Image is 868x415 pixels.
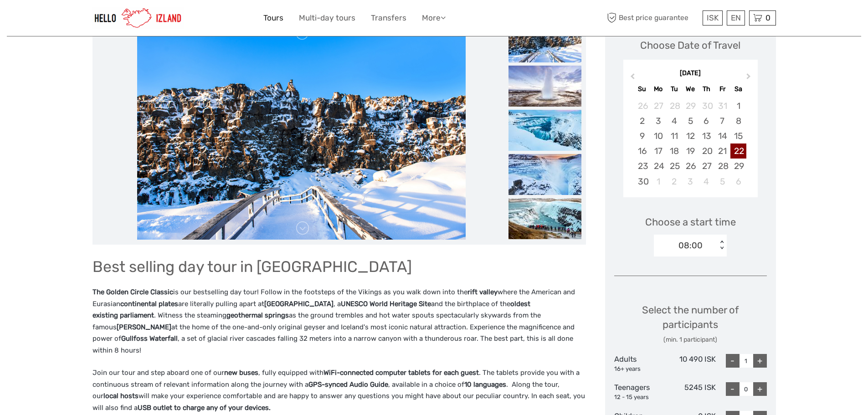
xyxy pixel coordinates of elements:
strong: [PERSON_NAME] [117,323,171,331]
div: Choose Monday, October 27th, 2025 [650,98,666,113]
div: < > [718,241,726,250]
img: 1270-cead85dc-23af-4572-be81-b346f9cd5751_logo_small.jpg [92,7,184,29]
strong: Gullfoss Waterfall [121,334,178,343]
h1: Best selling day tour in [GEOGRAPHIC_DATA] [92,257,586,276]
div: 5245 ISK [665,382,716,401]
div: (min. 1 participant) [614,335,767,344]
div: Choose Tuesday, November 4th, 2025 [666,113,682,128]
strong: USB outlet to charge any of your devices. [138,404,271,412]
strong: geothermal springs [226,311,289,319]
div: Fr [714,83,730,95]
div: Choose Sunday, November 23rd, 2025 [634,159,650,174]
strong: [GEOGRAPHIC_DATA] [264,300,334,308]
div: Choose Wednesday, October 29th, 2025 [682,98,698,113]
div: 16+ years [614,365,665,374]
span: 0 [764,13,772,22]
div: - [726,382,740,396]
strong: 10 languages [464,380,506,389]
img: b95fbf40f6eb48b1835bd6e9f9e4a15b_slider_thumbnail.jpg [508,198,581,239]
div: Choose Tuesday, December 2nd, 2025 [666,174,682,189]
div: Choose Sunday, November 2nd, 2025 [634,113,650,128]
div: Choose Monday, November 3rd, 2025 [650,113,666,128]
div: Choose Saturday, November 22nd, 2025 [730,143,746,159]
div: Choose Tuesday, November 11th, 2025 [666,128,682,143]
div: We [682,83,698,95]
div: Choose Friday, December 5th, 2025 [714,174,730,189]
div: Choose Monday, December 1st, 2025 [650,174,666,189]
a: More [422,11,446,25]
div: + [753,354,767,368]
div: Choose Wednesday, December 3rd, 2025 [682,174,698,189]
div: Choose Wednesday, November 5th, 2025 [682,113,698,128]
button: Previous Month [624,71,639,86]
div: 08:00 [678,240,703,251]
div: Choose Friday, October 31st, 2025 [714,98,730,113]
img: f05ce2ace1b449358594dd154c943b53_slider_thumbnail.jpg [508,110,581,151]
strong: local hosts [103,392,139,400]
div: Choose Sunday, November 9th, 2025 [634,128,650,143]
div: Choose Monday, November 10th, 2025 [650,128,666,143]
div: Choose Wednesday, November 12th, 2025 [682,128,698,143]
div: Adults [614,354,665,373]
div: Choose Monday, November 24th, 2025 [650,159,666,174]
div: Choose Saturday, November 29th, 2025 [730,159,746,174]
strong: WiFi-connected computer tablets for each guest [324,369,479,377]
div: Th [699,83,714,95]
strong: continental plates [120,300,178,308]
div: Choose Date of Travel [640,38,740,52]
img: a82d89997e2942f6a8a82aa615471e13_main_slider.jpg [137,21,466,240]
div: Tu [666,83,682,95]
div: 12 - 15 years [614,393,665,402]
div: Choose Saturday, November 1st, 2025 [730,98,746,113]
div: month 2025-11 [626,98,755,189]
div: EN [727,10,745,26]
div: Choose Monday, November 17th, 2025 [650,143,666,159]
div: Choose Thursday, October 30th, 2025 [699,98,714,113]
strong: GPS-synced Audio Guide [308,380,388,389]
div: Choose Thursday, November 6th, 2025 [699,113,714,128]
div: Choose Friday, November 28th, 2025 [714,159,730,174]
div: Sa [730,83,746,95]
div: 10 490 ISK [665,354,716,373]
a: Multi-day tours [299,11,355,25]
div: Choose Thursday, November 13th, 2025 [699,128,714,143]
div: Choose Thursday, December 4th, 2025 [699,174,714,189]
div: Choose Thursday, November 20th, 2025 [699,143,714,159]
div: Choose Tuesday, November 25th, 2025 [666,159,682,174]
div: Choose Friday, November 14th, 2025 [714,128,730,143]
div: Choose Sunday, November 30th, 2025 [634,174,650,189]
img: 1165b5f134c640d69f6d3a12f7e4e24d_slider_thumbnail.jpg [508,66,581,107]
div: Su [634,83,650,95]
p: is our bestselling day tour! Follow in the footsteps of the Vikings as you walk down into the whe... [92,287,586,356]
span: Choose a start time [645,215,736,229]
span: Best price guarantee [605,10,700,26]
div: - [726,354,740,368]
strong: The Golden Circle Classic [92,288,173,296]
strong: new buses [224,369,258,377]
div: Choose Thursday, November 27th, 2025 [699,159,714,174]
div: Choose Saturday, December 6th, 2025 [730,174,746,189]
img: 2858cc82e5a746d291d56d413d2c8506_slider_thumbnail.jpg [508,154,581,195]
img: a82d89997e2942f6a8a82aa615471e13_slider_thumbnail.jpg [508,21,581,62]
div: Choose Saturday, November 15th, 2025 [730,128,746,143]
a: Tours [263,11,283,25]
div: Choose Friday, November 7th, 2025 [714,113,730,128]
div: Mo [650,83,666,95]
strong: rift valley [467,288,498,296]
a: Transfers [371,11,406,25]
div: Choose Wednesday, November 26th, 2025 [682,159,698,174]
span: ISK [707,13,719,22]
div: Choose Sunday, November 16th, 2025 [634,143,650,159]
div: Choose Saturday, November 8th, 2025 [730,113,746,128]
div: Choose Tuesday, October 28th, 2025 [666,98,682,113]
div: Select the number of participants [614,303,767,344]
div: Choose Sunday, October 26th, 2025 [634,98,650,113]
button: Next Month [742,71,757,86]
div: Choose Wednesday, November 19th, 2025 [682,143,698,159]
div: Choose Tuesday, November 18th, 2025 [666,143,682,159]
strong: UNESCO World Heritage Site [341,300,431,308]
div: + [753,382,767,396]
p: Join our tour and step aboard one of our , fully equipped with . The tablets provide you with a c... [92,367,586,414]
div: Teenagers [614,382,665,401]
div: Choose Friday, November 21st, 2025 [714,143,730,159]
